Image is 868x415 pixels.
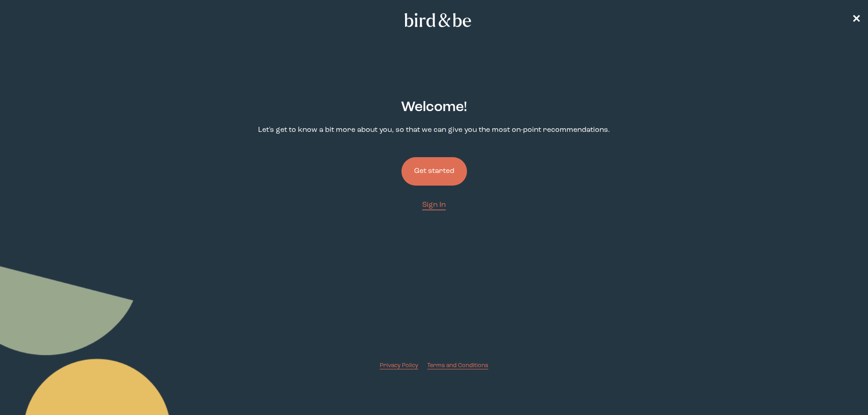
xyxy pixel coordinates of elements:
[422,201,446,209] span: Sign In
[427,361,488,370] a: Terms and Conditions
[852,12,861,28] a: ✕
[401,157,467,186] button: Get started
[823,373,859,406] iframe: Gorgias live chat messenger
[401,143,467,200] a: Get started
[258,125,610,135] p: Let's get to know a bit more about you, so that we can give you the most on-point recommendations.
[422,200,446,210] a: Sign In
[380,363,418,368] span: Privacy Policy
[401,97,467,118] h2: Welcome !
[427,363,488,368] span: Terms and Conditions
[380,361,418,370] a: Privacy Policy
[852,14,861,25] span: ✕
